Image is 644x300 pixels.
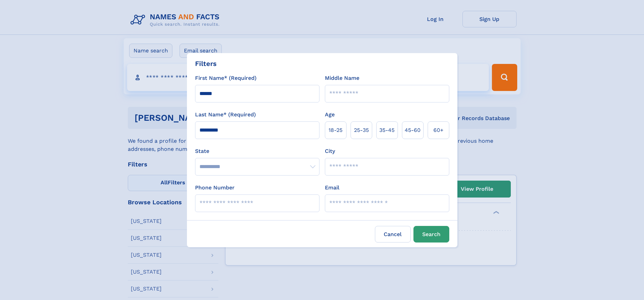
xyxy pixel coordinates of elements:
[375,226,411,243] label: Cancel
[413,226,449,243] button: Search
[433,126,444,134] span: 60+
[325,111,335,119] label: Age
[325,184,339,192] label: Email
[195,147,319,155] label: State
[329,126,342,134] span: 18‑25
[325,74,359,82] label: Middle Name
[195,111,256,119] label: Last Name* (Required)
[195,59,217,69] div: Filters
[379,126,395,134] span: 35‑45
[405,126,421,134] span: 45‑60
[195,184,235,192] label: Phone Number
[325,147,335,155] label: City
[354,126,369,134] span: 25‑35
[195,74,257,82] label: First Name* (Required)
